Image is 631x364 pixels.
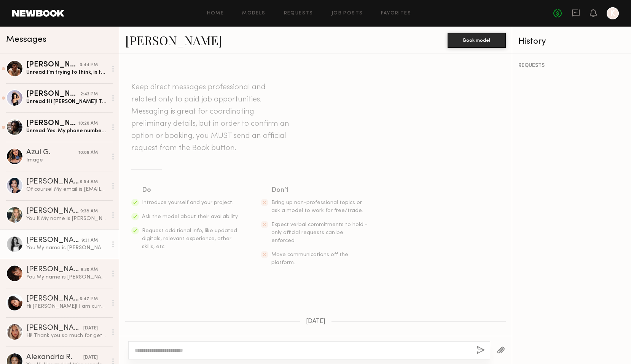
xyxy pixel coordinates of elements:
[518,63,625,68] div: REQUESTS
[26,98,107,105] div: Unread: Hi [PERSON_NAME]! Thank you so much for reaching out! I am interested in shooting [DATE] ...
[207,11,224,16] a: Home
[142,200,233,205] span: Introduce yourself and your project.
[26,207,80,215] div: [PERSON_NAME]
[125,32,222,48] a: [PERSON_NAME]
[331,11,363,16] a: Job Posts
[26,303,107,310] div: Hi [PERSON_NAME]! I am currently on the east coast and I’m not sure I would be able to make it fo...
[26,215,107,222] div: You: K My name is [PERSON_NAME] and I am a Producer for Monster Energy and Bang Energy! We have a...
[131,81,291,154] header: Keep direct messages professional and related only to paid job opportunities. Messaging is great ...
[83,354,98,361] div: [DATE]
[26,61,80,69] div: [PERSON_NAME]
[26,69,107,76] div: Unread: I’m trying to think, is there a vibe you’re looking for
[26,120,78,127] div: [PERSON_NAME]
[306,318,325,325] span: [DATE]
[26,266,81,274] div: [PERSON_NAME]
[607,7,619,19] a: K
[271,252,348,265] span: Move communications off the platform.
[26,324,83,332] div: [PERSON_NAME]
[26,90,80,98] div: [PERSON_NAME]
[448,36,506,43] a: Book model
[142,228,237,249] span: Request additional info, like updated digitals, relevant experience, other skills, etc.
[271,185,369,196] div: Don’t
[26,157,107,164] div: Image
[80,296,98,303] div: 6:47 PM
[80,179,98,186] div: 9:54 AM
[26,178,80,186] div: [PERSON_NAME]
[271,200,363,213] span: Bring up non-professional topics or ask a model to work for free/trade.
[80,62,98,69] div: 3:44 PM
[83,325,98,332] div: [DATE]
[78,149,98,157] div: 10:09 AM
[242,11,265,16] a: Models
[284,11,313,16] a: Requests
[26,237,81,244] div: [PERSON_NAME]
[381,11,411,16] a: Favorites
[80,208,98,215] div: 9:38 AM
[142,185,239,196] div: Do
[6,35,46,44] span: Messages
[271,222,368,243] span: Expect verbal commitments to hold - only official requests can be enforced.
[80,91,98,98] div: 2:43 PM
[81,237,98,244] div: 9:31 AM
[26,149,78,157] div: Azul G.
[26,186,107,193] div: Of course! My email is [EMAIL_ADDRESS][DOMAIN_NAME] and my cell is [PHONE_NUMBER]
[26,244,107,252] div: You: My name is [PERSON_NAME] and I am a Producer for Monster Energy and Bang Energy! We have an ...
[142,214,239,219] span: Ask the model about their availability.
[26,274,107,281] div: You: My name is [PERSON_NAME] and I am a Producer for Monster Energy and Bang Energy! We have an ...
[518,37,625,46] div: History
[448,33,506,48] button: Book model
[26,127,107,135] div: Unread: Yes. My phone number is [PHONE_NUMBER] Email: [EMAIL_ADDRESS][DOMAIN_NAME]
[26,295,80,303] div: [PERSON_NAME]
[81,266,98,274] div: 9:30 AM
[26,354,83,361] div: Alexandria R.
[78,120,98,127] div: 10:20 AM
[26,332,107,339] div: Hi! Thank you so much for getting back to me! I unfortunately was confirmed another job for a bri...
